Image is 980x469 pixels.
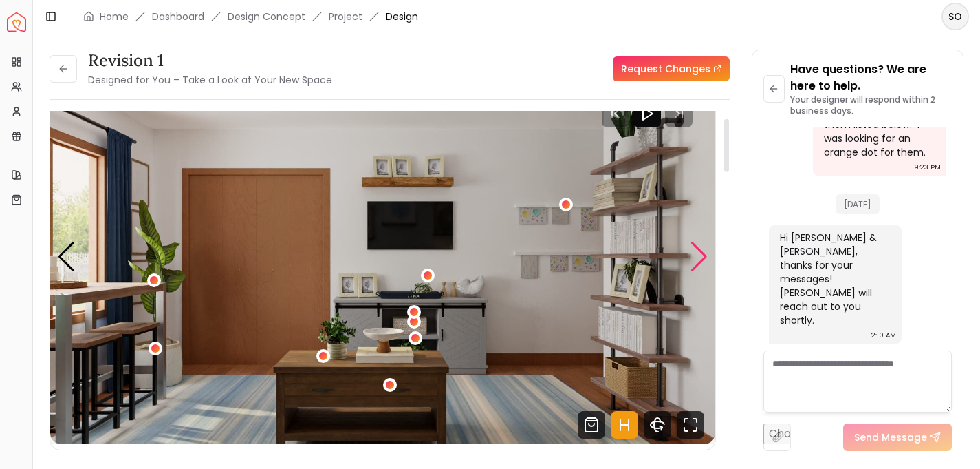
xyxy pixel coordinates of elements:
[780,231,889,327] div: Hi [PERSON_NAME] & [PERSON_NAME], thanks for your messages! [PERSON_NAME] will reach out to you s...
[824,104,933,159] div: Never mind I found them listed below. I was looking for an orange dot for them.
[613,56,730,81] a: Request Changes
[644,411,671,439] svg: 360 View
[386,10,418,23] span: Design
[50,70,715,444] img: Design Render 2
[100,10,129,23] a: Home
[50,70,715,444] div: 2 / 5
[152,10,204,23] a: Dashboard
[677,411,704,439] svg: Fullscreen
[7,12,26,32] a: Spacejoy
[228,10,305,23] li: Design Concept
[88,73,332,87] small: Designed for You – Take a Look at Your New Space
[914,160,941,174] div: 9:23 PM
[83,10,418,23] nav: breadcrumb
[790,61,952,94] p: Have questions? We are here to help.
[871,329,896,342] div: 2:10 AM
[329,10,362,23] a: Project
[50,70,715,444] div: Carousel
[943,4,968,29] span: SO
[690,242,708,272] div: Next slide
[790,94,952,116] p: Your designer will respond within 2 business days.
[578,411,605,439] svg: Shop Products from this design
[836,194,880,214] span: [DATE]
[611,411,638,439] svg: Hotspots Toggle
[7,12,26,32] img: Spacejoy Logo
[57,242,76,272] div: Previous slide
[639,105,655,122] svg: Play
[941,3,969,30] button: SO
[88,50,332,72] h3: Revision 1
